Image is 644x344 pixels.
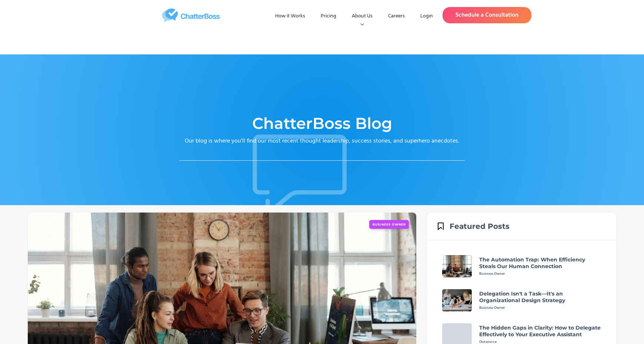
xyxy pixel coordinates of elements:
[443,7,531,23] a: Schedule a Consultation
[352,13,373,20] div: About Us
[436,249,607,283] a: The Automation Trap: When Efficiency Steals Our Human ConnectionBusiness Owner
[436,283,607,317] a: Delegation Isn't a Task—It's an Organizational Design StrategyBusiness Owner
[185,137,459,146] p: Our blog is where you’ll find our most recent thought leadership, success stories, and superhero ...
[382,10,411,23] a: Careers
[369,220,409,229] a: Business Owner
[479,256,601,270] h6: The Automation Trap: When Efficiency Steals Our Human Connection
[414,10,439,23] a: Login
[346,10,378,23] div: About Us
[269,10,311,23] a: How it Works
[479,305,601,310] div: Business Owner
[450,221,510,231] h4: Featured Posts
[315,10,342,23] a: Pricing
[479,340,601,344] div: Outsource
[252,114,392,133] h1: ChatterBoss Blog
[479,290,601,304] h6: Delegation Isn't a Task—It's an Organizational Design Strategy
[113,9,269,22] a: home
[479,271,601,276] div: Business Owner
[479,324,601,338] h6: The Hidden Gaps in Clarity: How to Delegate Effectively to Your Executive Assistant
